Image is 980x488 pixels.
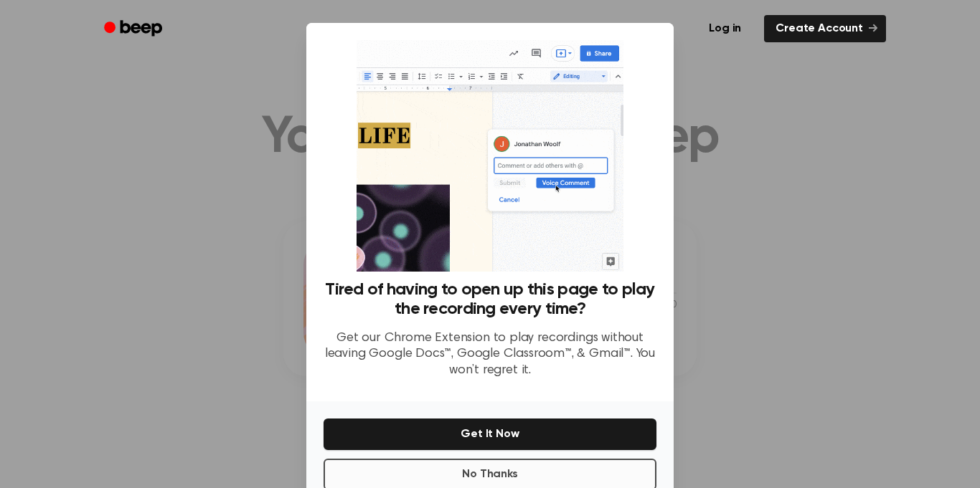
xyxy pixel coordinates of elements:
a: Beep [94,15,175,43]
button: Get It Now [324,418,656,450]
a: Log in [694,12,755,45]
a: Create Account [764,15,886,42]
img: Beep extension in action [357,40,623,272]
h3: Tired of having to open up this page to play the recording every time? [324,280,656,319]
p: Get our Chrome Extension to play recordings without leaving Google Docs™, Google Classroom™, & Gm... [324,330,656,379]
